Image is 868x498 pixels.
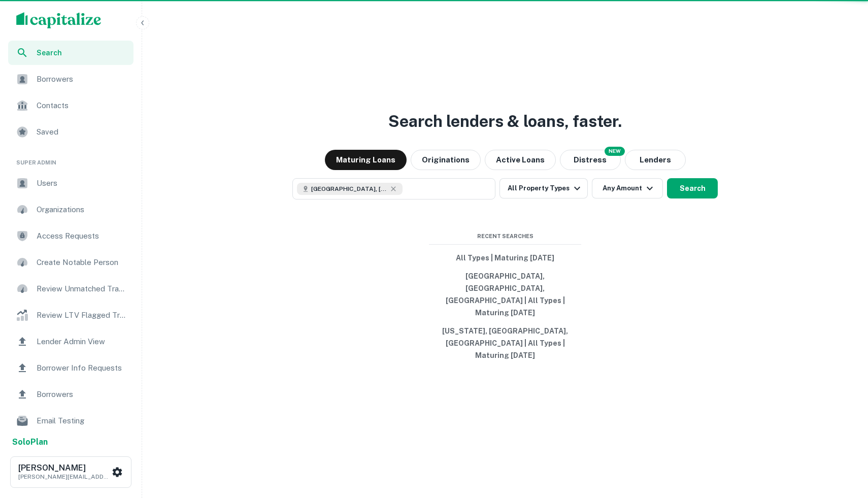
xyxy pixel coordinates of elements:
button: Lenders [625,150,686,170]
span: Borrowers [37,73,127,85]
span: [GEOGRAPHIC_DATA], [GEOGRAPHIC_DATA], [GEOGRAPHIC_DATA] [311,184,387,193]
p: [PERSON_NAME][EMAIL_ADDRESS][PERSON_NAME][DOMAIN_NAME] [18,472,110,481]
span: Lender Admin View [37,336,127,348]
span: Access Requests [37,230,127,242]
button: [GEOGRAPHIC_DATA], [GEOGRAPHIC_DATA], [GEOGRAPHIC_DATA] | All Types | Maturing [DATE] [429,267,581,322]
span: Contacts [37,99,127,112]
span: Recent Searches [429,232,581,241]
button: Any Amount [592,178,663,198]
span: Create Notable Person [37,256,127,269]
a: SoloPlan [12,436,48,448]
h6: [PERSON_NAME] [18,464,110,472]
a: Contacts [8,93,133,118]
span: Borrowers [37,388,127,401]
a: Borrowers [8,382,133,407]
img: capitalize-logo.png [16,12,102,28]
span: Review Unmatched Transactions [37,283,127,295]
h3: Search lenders & loans, faster. [388,109,622,134]
span: Borrower Info Requests [37,362,127,374]
button: [US_STATE], [GEOGRAPHIC_DATA], [GEOGRAPHIC_DATA] | All Types | Maturing [DATE] [429,322,581,364]
button: Originations [411,150,481,170]
a: Review LTV Flagged Transactions [8,303,133,327]
div: NEW [605,147,625,156]
strong: Solo Plan [12,437,48,447]
a: Users [8,171,133,195]
li: Super Admin [8,146,133,171]
a: Borrower Info Requests [8,356,133,380]
a: Lender Admin View [8,329,133,354]
button: [PERSON_NAME][PERSON_NAME][EMAIL_ADDRESS][PERSON_NAME][DOMAIN_NAME] [10,456,131,488]
span: Saved [37,126,127,138]
button: Search [667,178,718,198]
a: Borrowers [8,67,133,91]
span: Organizations [37,204,127,216]
a: Search [8,41,133,65]
span: Users [37,177,127,189]
button: Search distressed loans with lien and other non-mortgage details. [560,150,621,170]
button: All Types | Maturing [DATE] [429,249,581,267]
span: Email Testing [37,415,127,427]
button: Active Loans [485,150,556,170]
iframe: Chat Widget [817,417,868,466]
a: Access Requests [8,224,133,248]
a: Email Testing [8,409,133,433]
button: All Property Types [499,178,588,198]
a: Organizations [8,197,133,222]
button: Maturing Loans [325,150,407,170]
a: Saved [8,120,133,144]
button: [GEOGRAPHIC_DATA], [GEOGRAPHIC_DATA], [GEOGRAPHIC_DATA] [292,178,495,200]
span: Review LTV Flagged Transactions [37,309,127,321]
span: Search [37,47,127,58]
a: Review Unmatched Transactions [8,277,133,301]
a: Create Notable Person [8,250,133,275]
